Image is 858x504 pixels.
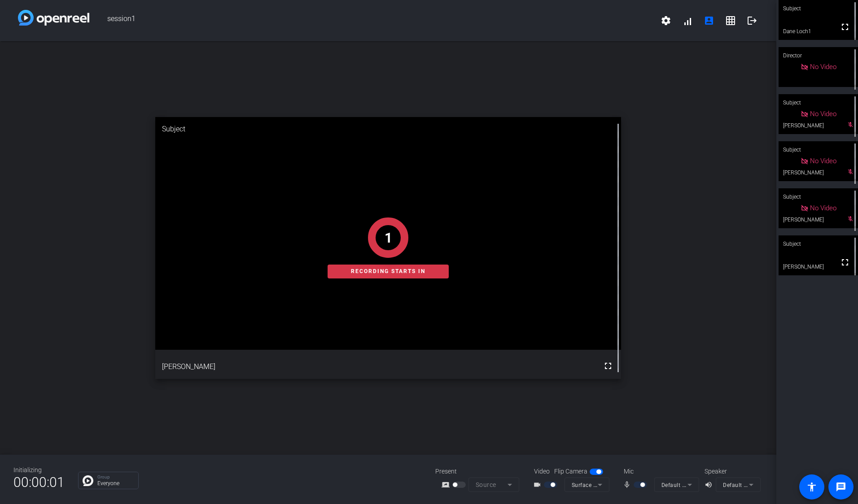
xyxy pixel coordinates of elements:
mat-icon: fullscreen [840,22,850,32]
div: Subject [779,188,858,205]
div: Present [435,467,525,476]
div: Subject [779,141,858,158]
div: Recording starts in [328,265,449,278]
div: Initializing [13,465,65,475]
div: Mic [615,467,705,476]
mat-icon: videocam_outline [533,479,544,490]
button: signal_cellular_alt [677,10,698,31]
mat-icon: message [836,482,846,492]
span: Video [534,467,550,476]
mat-icon: volume_up [705,479,715,490]
mat-icon: account_box [704,15,714,26]
img: white-gradient.svg [18,10,89,26]
span: No Video [810,157,836,165]
div: Speaker [705,467,758,476]
mat-icon: logout [747,15,757,26]
div: Director [779,47,858,64]
mat-icon: grid_on [725,15,736,26]
div: Subject [779,94,858,111]
mat-icon: accessibility [806,482,817,492]
span: Flip Camera [554,467,587,476]
span: No Video [810,204,836,212]
span: No Video [810,63,836,71]
div: 1 [385,228,392,248]
mat-icon: mic_none [623,479,634,490]
mat-icon: settings [661,15,671,26]
mat-icon: fullscreen [840,257,850,268]
div: Subject [779,235,858,252]
span: 00:00:01 [13,471,65,493]
span: session1 [89,10,655,31]
p: Everyone [97,481,134,486]
mat-icon: screen_share_outline [442,479,452,490]
span: No Video [810,110,836,118]
img: Chat Icon [83,475,93,486]
div: Subject [155,117,621,141]
p: Group [97,475,134,479]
